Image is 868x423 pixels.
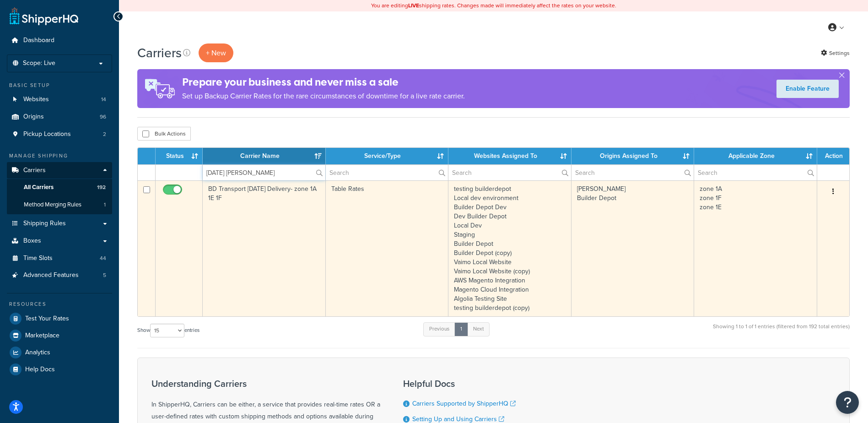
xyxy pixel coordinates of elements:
[7,162,112,179] a: Carriers
[7,196,112,213] a: Method Merging Rules 1
[25,332,59,340] span: Marketplace
[7,344,112,361] a: Analytics
[7,361,112,378] a: Help Docs
[23,113,44,121] span: Origins
[571,165,694,180] input: Search
[7,196,112,213] li: Method Merging Rules
[203,148,326,164] th: Carrier Name: activate to sort column ascending
[203,180,326,316] td: BD Transport [DATE] Delivery- zone 1A 1E 1F
[7,32,112,49] a: Dashboard
[100,255,106,262] span: 44
[571,148,695,164] th: Origins Assigned To: activate to sort column ascending
[467,322,490,336] a: Next
[10,7,78,25] a: ShipperHQ Home
[448,180,571,316] td: testing builderdepot Local dev environment Builder Depot Dev Dev Builder Depot Local Dev Staging ...
[7,91,112,108] li: Websites
[776,80,839,98] a: Enable Feature
[103,130,106,138] span: 2
[7,327,112,344] a: Marketplace
[7,179,112,196] a: All Carriers 192
[156,148,203,164] th: Status: activate to sort column ascending
[713,321,850,341] div: Showing 1 to 1 of 1 entries (filtered from 192 total entries)
[694,148,817,164] th: Applicable Zone: activate to sort column ascending
[23,37,54,44] span: Dashboard
[821,47,850,60] a: Settings
[7,300,112,308] div: Resources
[103,271,106,279] span: 5
[408,1,419,10] b: LIVE
[7,267,112,284] a: Advanced Features 5
[694,180,817,316] td: zone 1A zone 1F zone 1E
[23,255,53,262] span: Time Slots
[203,165,325,180] input: Search
[137,324,199,337] label: Show entries
[7,108,112,125] a: Origins 96
[150,324,184,337] select: Showentries
[25,315,69,323] span: Test Your Rates
[454,322,468,336] a: 1
[403,379,523,389] h3: Helpful Docs
[817,148,849,164] th: Action
[25,349,50,357] span: Analytics
[694,165,817,180] input: Search
[7,108,112,125] li: Origins
[24,201,81,209] span: Method Merging Rules
[7,233,112,249] a: Boxes
[97,184,106,191] span: 192
[23,271,79,279] span: Advanced Features
[104,201,106,209] span: 1
[25,366,55,374] span: Help Docs
[23,237,41,245] span: Boxes
[326,148,449,164] th: Service/Type: activate to sort column ascending
[137,44,182,62] h1: Carriers
[7,250,112,267] a: Time Slots 44
[7,162,112,214] li: Carriers
[23,96,49,103] span: Websites
[137,127,191,141] button: Bulk Actions
[7,126,112,143] li: Pickup Locations
[23,60,55,67] span: Scope: Live
[7,179,112,196] li: All Carriers
[137,69,182,108] img: ad-rules-rateshop-fe6ec290ccb7230408bd80ed9643f0289d75e0ffd9eb532fc0e269fcd187b520.png
[23,167,46,174] span: Carriers
[7,91,112,108] a: Websites 14
[24,184,54,191] span: All Carriers
[7,267,112,284] li: Advanced Features
[448,148,571,164] th: Websites Assigned To: activate to sort column ascending
[423,322,455,336] a: Previous
[182,90,465,103] p: Set up Backup Carrier Rates for the rare circumstances of downtime for a live rate carrier.
[199,43,233,62] button: + New
[7,152,112,160] div: Manage Shipping
[7,310,112,327] a: Test Your Rates
[151,379,380,389] h3: Understanding Carriers
[23,220,66,228] span: Shipping Rules
[101,96,106,103] span: 14
[326,180,449,316] td: Table Rates
[571,180,695,316] td: [PERSON_NAME] Builder Depot
[836,391,859,414] button: Open Resource Center
[7,126,112,143] a: Pickup Locations 2
[7,250,112,267] li: Time Slots
[7,215,112,232] a: Shipping Rules
[100,113,106,121] span: 96
[182,75,465,90] h4: Prepare your business and never miss a sale
[23,130,71,138] span: Pickup Locations
[326,165,448,180] input: Search
[448,165,571,180] input: Search
[7,81,112,89] div: Basic Setup
[412,399,516,408] a: Carriers Supported by ShipperHQ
